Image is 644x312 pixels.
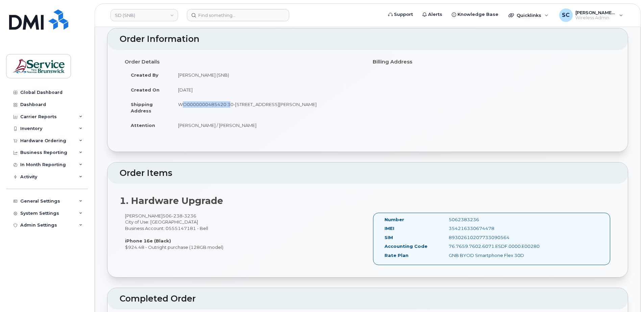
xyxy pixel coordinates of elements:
[385,252,408,259] label: Rate Plan
[172,97,363,118] td: WO0000000485420 30-[STREET_ADDRESS][PERSON_NAME]
[385,234,393,241] label: SIM
[447,8,503,21] a: Knowledge Base
[444,252,534,259] div: GNB BYOD Smartphone Flex 30D
[385,225,394,232] label: IMEI
[131,102,153,113] strong: Shipping Address
[575,15,616,21] span: Wireless Admin
[575,10,616,15] span: [PERSON_NAME] (SNB)
[131,123,155,128] strong: Attention
[517,12,541,18] span: Quicklinks
[120,195,223,206] strong: 1. Hardware Upgrade
[125,59,363,65] h4: Order Details
[394,11,413,18] span: Support
[383,8,418,21] a: Support
[120,168,616,178] h2: Order Items
[554,8,628,22] div: Slipp, Cameron (SNB)
[444,234,534,241] div: 89302610207733090564
[385,216,404,223] label: Number
[131,72,158,78] strong: Created By
[120,294,616,304] h2: Completed Order
[110,9,178,21] a: SD (SNB)
[125,238,171,243] strong: iPhone 16e (Black)
[444,225,534,232] div: 354216330674478
[457,11,498,18] span: Knowledge Base
[562,11,570,19] span: SC
[418,8,447,21] a: Alerts
[504,8,553,22] div: Quicklinks
[444,243,534,250] div: 76.7659.7602.6071.ESDF.0000.E00280
[163,213,196,218] span: 506
[428,11,442,18] span: Alerts
[444,216,534,223] div: 5062383236
[373,59,611,65] h4: Billing Address
[172,118,363,133] td: [PERSON_NAME] / [PERSON_NAME]
[385,243,427,250] label: Accounting Code
[172,213,182,218] span: 238
[120,213,368,250] div: [PERSON_NAME] City of Use: [GEOGRAPHIC_DATA] Business Account: 0555147181 - Bell $924.48 - Outrig...
[172,82,363,97] td: [DATE]
[187,9,289,21] input: Find something...
[182,213,196,218] span: 3236
[172,68,363,82] td: [PERSON_NAME] (SNB)
[120,34,616,44] h2: Order Information
[131,87,159,93] strong: Created On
